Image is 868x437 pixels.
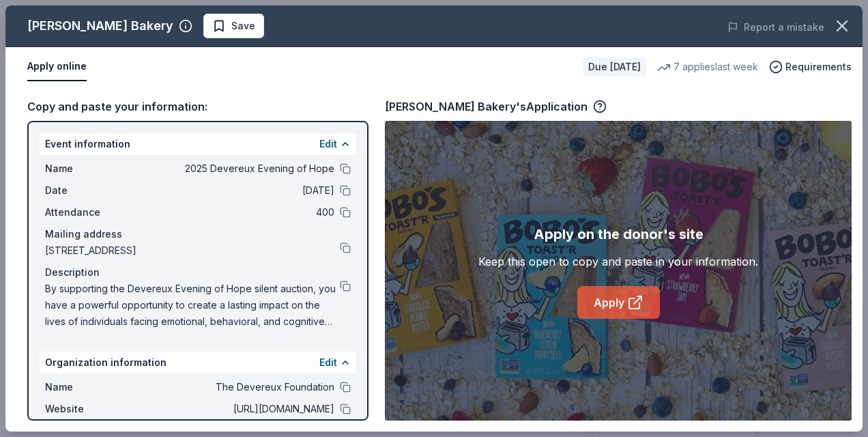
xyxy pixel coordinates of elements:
div: [PERSON_NAME] Bakery's Application [385,98,607,115]
span: Website [45,401,136,417]
div: Event information [40,133,356,155]
div: Organization information [40,352,356,373]
span: Name [45,160,136,177]
div: Mailing address [45,226,351,242]
button: Edit [319,354,337,371]
div: Description [45,264,351,281]
div: 7 applies last week [657,59,758,75]
button: Report a mistake [727,19,824,36]
div: [PERSON_NAME] Bakery [27,15,173,37]
span: Date [45,182,136,199]
span: Attendance [45,204,136,221]
div: Keep this open to copy and paste in your information. [478,253,758,270]
span: [DATE] [136,182,334,199]
span: Requirements [785,59,852,75]
span: 2025 Devereux Evening of Hope [136,160,334,177]
span: The Devereux Foundation [136,379,334,395]
button: Apply online [27,53,87,81]
span: By supporting the Devereux Evening of Hope silent auction, you have a powerful opportunity to cre... [45,281,340,330]
span: [URL][DOMAIN_NAME] [136,401,334,417]
button: Requirements [769,59,852,75]
div: Copy and paste your information: [27,98,368,115]
div: Due [DATE] [583,57,646,76]
span: Save [231,18,255,34]
button: Edit [319,136,337,152]
button: Save [203,14,264,38]
span: 400 [136,204,334,221]
span: Name [45,379,136,395]
a: Apply [577,286,660,319]
div: Apply on the donor's site [534,223,704,245]
span: [STREET_ADDRESS] [45,242,340,259]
